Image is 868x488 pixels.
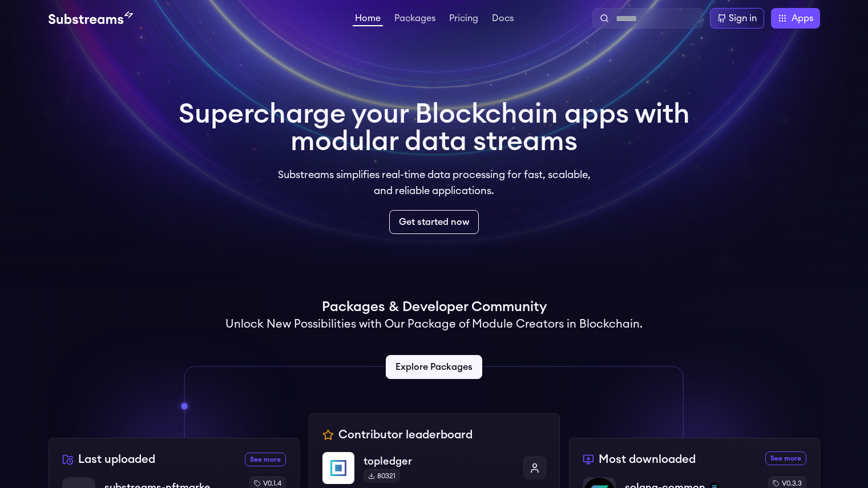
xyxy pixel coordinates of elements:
div: Sign in [729,11,757,25]
p: Substreams simplifies real-time data processing for fast, scalable, and reliable applications. [270,167,599,199]
a: Docs [490,14,516,25]
a: See more recently uploaded packages [245,453,286,466]
a: Get started now [389,210,479,234]
h1: Packages & Developer Community [322,298,547,316]
h1: Supercharge your Blockchain apps with modular data streams [179,100,690,155]
img: Substream's logo [49,11,133,25]
img: topledger [322,452,354,484]
a: Pricing [447,14,481,25]
a: Packages [392,14,438,25]
a: Sign in [710,8,764,29]
a: Explore Packages [386,355,482,379]
p: topledger [364,453,514,469]
a: Home [353,14,383,26]
a: See more most downloaded packages [765,451,806,465]
div: 80321 [364,469,400,483]
span: Apps [792,11,813,25]
h2: Unlock New Possibilities with Our Package of Module Creators in Blockchain. [225,316,643,332]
